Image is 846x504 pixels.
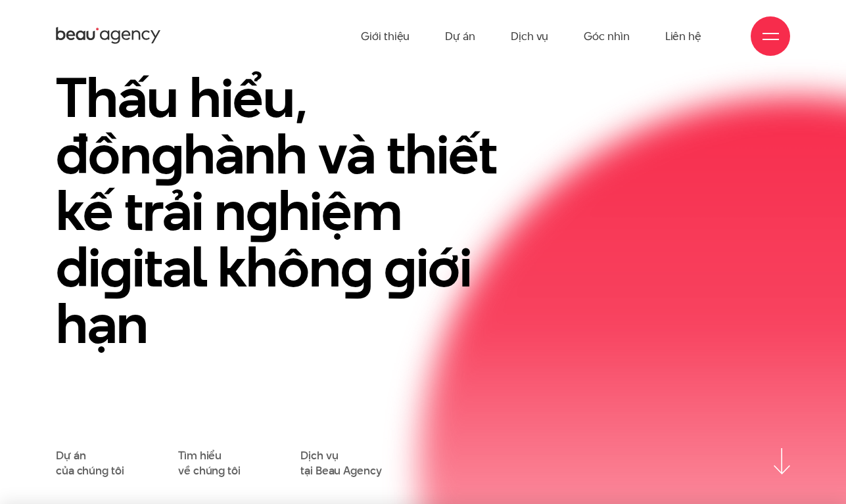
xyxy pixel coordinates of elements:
en: g [151,116,183,193]
a: Tìm hiểuvề chúng tôi [178,448,241,478]
h1: Thấu hiểu, đồn hành và thiết kế trải n hiệm di ital khôn iới hạn [56,70,539,352]
en: g [100,229,132,306]
en: g [246,172,278,249]
en: g [341,229,373,306]
a: Dự áncủa chúng tôi [56,448,124,478]
en: g [384,229,416,306]
a: Dịch vụtại Beau Agency [300,448,381,478]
